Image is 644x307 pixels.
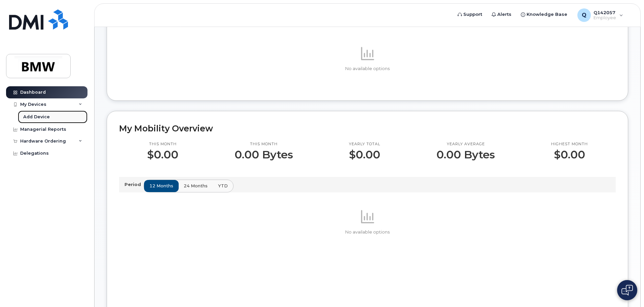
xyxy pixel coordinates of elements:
p: Yearly total [349,142,380,147]
p: 0.00 Bytes [436,149,495,161]
span: Support [463,11,482,18]
p: $0.00 [147,149,178,161]
div: Q142057 [573,8,628,22]
p: 0.00 Bytes [235,149,293,161]
span: 24 months [184,183,208,189]
p: No available options [119,229,616,235]
p: No available options [119,66,616,72]
h2: My Mobility Overview [119,123,616,133]
p: $0.00 [349,149,380,161]
span: Employee [594,15,616,21]
p: Yearly average [436,142,495,147]
a: Support [453,8,487,21]
span: YTD [218,183,228,189]
span: Q142057 [594,10,616,15]
span: Knowledge Base [527,11,567,18]
span: Q [582,11,586,19]
a: Alerts [487,8,516,21]
p: This month [147,142,178,147]
p: Period [124,181,144,188]
img: Open chat [621,285,633,296]
p: $0.00 [551,149,588,161]
span: Alerts [497,11,511,18]
p: Highest month [551,142,588,147]
a: Knowledge Base [516,8,572,21]
p: This month [235,142,293,147]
